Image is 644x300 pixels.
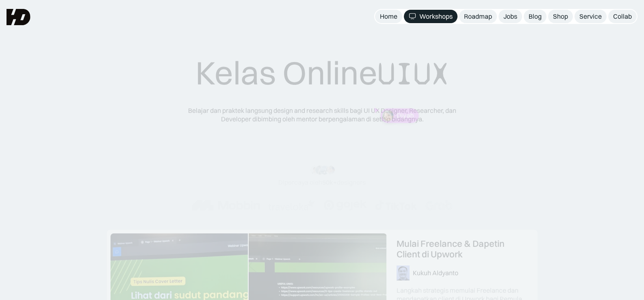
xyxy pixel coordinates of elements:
a: Jobs [499,10,522,23]
div: Kelas Online [195,53,449,93]
div: Service [579,12,602,21]
a: Roadmap [459,10,497,23]
a: Home [375,10,402,23]
div: Workshops [419,12,453,21]
div: Collab [613,12,632,21]
div: Home [380,12,397,21]
span: 50k+ [322,178,337,186]
div: Jobs [503,12,517,21]
a: Workshops [404,10,458,23]
a: Shop [548,10,573,23]
a: Collab [608,10,637,23]
div: Blog [529,12,542,21]
div: Roadmap [464,12,492,21]
div: Belajar dan praktek langsung design and research skills bagi UI UX Designer, Researcher, dan Deve... [176,106,468,123]
p: Diyah [397,112,414,119]
span: UIUX [377,54,449,93]
div: Dipercaya oleh designers [278,178,366,186]
a: Service [575,10,607,23]
a: Blog [524,10,546,23]
div: Shop [553,12,568,21]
